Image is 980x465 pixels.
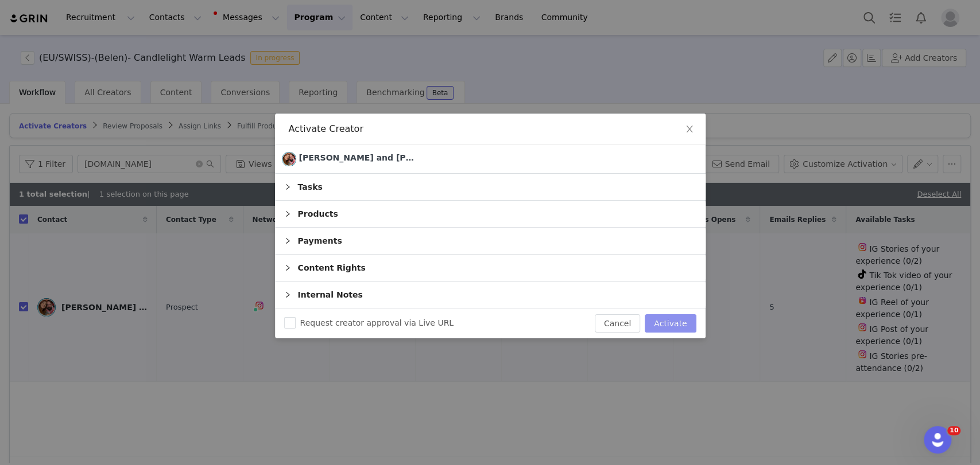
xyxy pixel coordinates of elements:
div: icon: rightInternal Notes [275,282,706,308]
div: icon: rightTasks [275,174,706,200]
button: Activate [645,314,696,333]
i: icon: close [685,124,694,134]
i: icon: right [284,210,291,217]
button: Close [673,114,706,146]
i: icon: right [284,183,291,190]
div: [PERSON_NAME] and [PERSON_NAME] [299,152,414,164]
i: icon: right [284,237,291,244]
div: icon: rightProducts [275,201,706,227]
span: 10 [947,426,960,435]
div: Activate Creator [289,123,692,135]
span: Request creator approval via Live URL [296,318,459,327]
a: [PERSON_NAME] and [PERSON_NAME] [282,152,414,166]
iframe: Intercom live chat [924,426,951,454]
i: icon: right [284,264,291,271]
img: Stefania and Fabio [282,152,296,166]
div: icon: rightContent Rights [275,255,706,281]
i: icon: right [284,291,291,298]
button: Cancel [595,314,640,333]
div: icon: rightPayments [275,228,706,254]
